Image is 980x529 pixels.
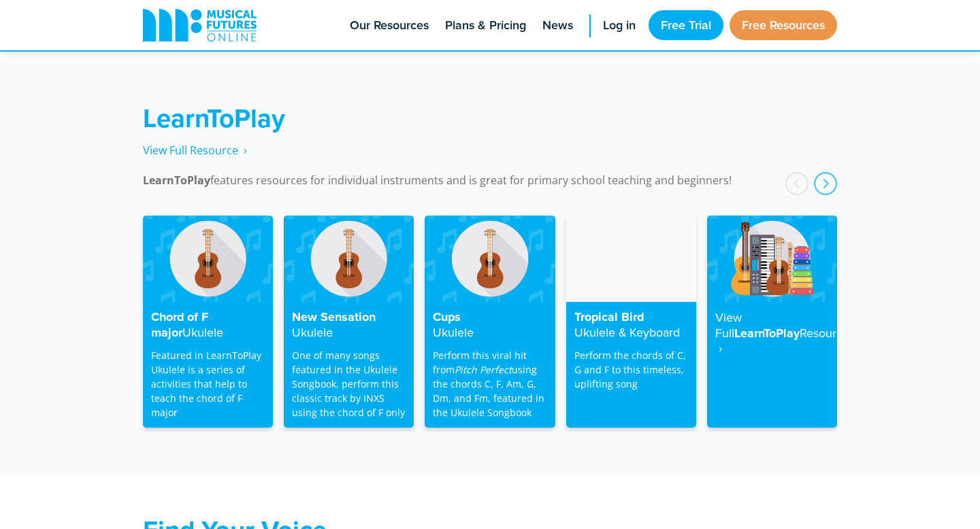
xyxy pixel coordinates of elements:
h4: Chord of F major [151,310,265,340]
p: Featured in LearnToPlay Ukulele is a series of activities that help to teach the chord of F major [151,348,265,420]
strong: LearnToPlay [143,173,210,188]
span: Log in [603,16,636,35]
p: One of many songs featured in the Ukulele Songbook, perform this classic track by INXS using the ... [292,348,406,420]
strong: Ukulele [182,324,223,341]
p: Perform the chords of C, G and F to this timeless, uplifting song [574,348,688,391]
div: prev [785,172,808,195]
a: Free Resources [730,10,837,40]
a: Free Trial [649,10,723,40]
h4: New Sensation [292,310,406,340]
a: New SensationUkulele One of many songs featured in the Ukulele Songbook, perform this classic tra... [284,216,414,428]
strong: View Full [715,309,742,341]
em: Pitch Perfect [455,363,512,376]
h4: LearnToPlay [715,310,829,356]
strong: Ukulele & Keyboard [574,324,680,341]
a: Tropical BirdUkulele & Keyboard Perform the chords of C, G and F to this timeless, uplifting song [566,216,696,428]
span: News [542,16,573,35]
h4: Tropical Bird [574,310,688,340]
a: Chord of F majorUkulele Featured in LearnToPlay Ukulele is a series of activities that help to te... [143,216,273,428]
div: next [814,172,837,195]
p: features resources for individual instruments and is great for primary school teaching and beginn... [143,172,837,188]
span: Our Resources [350,16,429,35]
span: Plans & Pricing [445,16,526,35]
a: View Full Resource‎‏‏‎ ‎ › [143,143,247,158]
strong: Ukulele [433,324,474,341]
strong: Resource ‎ › [715,324,849,357]
a: CupsUkulele Perform this viral hit fromPitch Perfectusing the chords C, F, Am, G, Dm, and Fm, fea... [425,216,555,428]
strong: Ukulele [292,324,333,341]
a: View FullLearnToPlayResource ‎ › [707,216,837,428]
p: Perform this viral hit from using the chords C, F, Am, G, Dm, and Fm, featured in the Ukulele Son... [433,348,546,420]
h4: Cups [433,310,546,340]
strong: LearnToPlay [143,99,285,137]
